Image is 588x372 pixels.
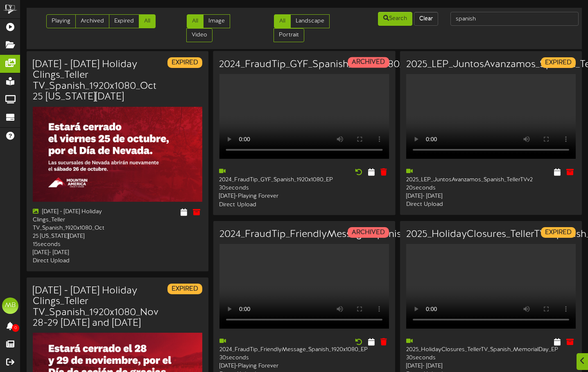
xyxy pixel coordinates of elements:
strong: EXPIRED [172,59,198,66]
a: Playing [46,14,76,28]
div: Direct Upload [219,201,298,209]
h3: 2024_FraudTip_GYF_Spanish_1920x1080_EP [219,59,416,70]
div: 2024_FraudTip_GYF_Spanish_1920x1080_EP [219,168,298,184]
button: Clear [414,12,438,26]
div: 30 seconds [406,354,485,362]
div: 30 seconds [219,185,298,193]
div: 15 seconds [33,241,111,249]
h3: [DATE] - [DATE] Holiday Clings_Teller TV_Spanish_1920x1080_Oct 25 [US_STATE][DATE] [33,59,156,103]
div: [DATE] - [DATE] Holiday Clings_Teller TV_Spanish_1920x1080_Oct 25 [US_STATE][DATE] [33,208,111,241]
span: 0 [12,324,19,332]
video: Your browser does not support HTML5 video. [219,74,389,159]
strong: EXPIRED [545,59,572,66]
div: 20 seconds [406,184,485,192]
strong: ARCHIVED [352,229,385,236]
div: [DATE] - [DATE] [33,249,111,257]
strong: EXPIRED [545,229,572,236]
div: [DATE] - [DATE] [406,362,485,370]
a: Archived [75,14,109,28]
div: 2025_LEP_JuntosAvanzamos_Spanish_TellerTVv2 [406,168,485,184]
h3: [DATE] - [DATE] Holiday Clings_Teller TV_Spanish_1920x1080_Nov 28-29 [DATE] and [DATE] [33,286,158,329]
div: [DATE] - Playing Forever [219,362,298,370]
div: [DATE] - [DATE] [406,192,485,201]
a: Landscape [290,14,330,28]
video: Your browser does not support HTML5 video. [219,244,389,329]
input: -- Search Messages by Name -- [450,12,579,26]
div: Direct Upload [33,257,111,265]
a: Video [186,28,213,42]
div: [DATE] - Playing Forever [219,193,298,201]
div: MB [2,298,18,314]
a: Expired [109,14,139,28]
img: 2c7b2ec8-a361-49f4-9d22-aca947ac8496.jpg [33,107,202,202]
video: Your browser does not support HTML5 video. [406,74,576,159]
div: Direct Upload [406,201,485,209]
a: All [187,14,204,28]
a: Portrait [274,28,304,42]
a: All [274,14,291,28]
strong: EXPIRED [172,285,198,293]
h3: 2024_FraudTip_FriendlyMessage_Spanish_1920x1080_EP [219,229,474,240]
div: 2025_HolidayClosures_TellerTV_Spanish_MemorialDay_EP [406,338,485,354]
a: All [139,14,156,28]
strong: ARCHIVED [352,59,385,66]
a: Image [203,14,230,28]
div: 30 seconds [219,354,298,362]
button: Search [378,12,412,26]
div: 2024_FraudTip_FriendlyMessage_Spanish_1920x1080_EP [219,338,298,354]
video: Your browser does not support HTML5 video. [406,244,576,329]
